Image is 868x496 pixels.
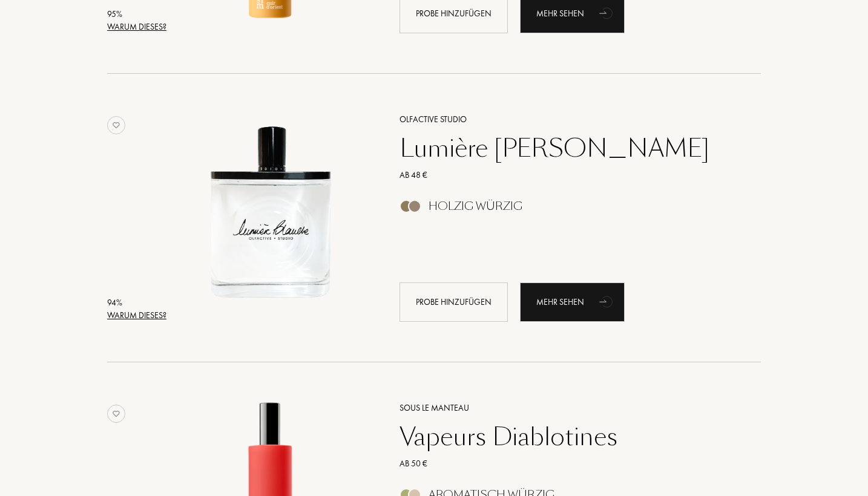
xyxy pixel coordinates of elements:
div: Warum dieses? [107,21,166,33]
div: Holzig Würzig [429,200,522,213]
img: no_like_p.png [107,405,125,423]
div: 95 % [107,8,166,21]
a: Lumière [PERSON_NAME] [390,134,743,163]
a: Vapeurs Diablotines [390,422,743,451]
a: Lumière Blanche Olfactive Studio [169,98,381,336]
div: animation [595,1,619,25]
div: 94 % [107,296,166,309]
a: Sous le Manteau [390,402,743,414]
img: no_like_p.png [107,116,125,134]
div: animation [595,289,619,313]
a: Olfactive Studio [390,113,743,126]
div: Warum dieses? [107,309,166,322]
img: Lumière Blanche Olfactive Studio [169,111,371,313]
a: Ab 50 € [390,457,743,470]
div: Mehr sehen [520,282,625,322]
a: Ab 48 € [390,169,743,181]
div: Probe hinzufügen [399,282,508,322]
a: Mehr sehenanimation [520,282,625,322]
a: Holzig Würzig [390,203,743,216]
